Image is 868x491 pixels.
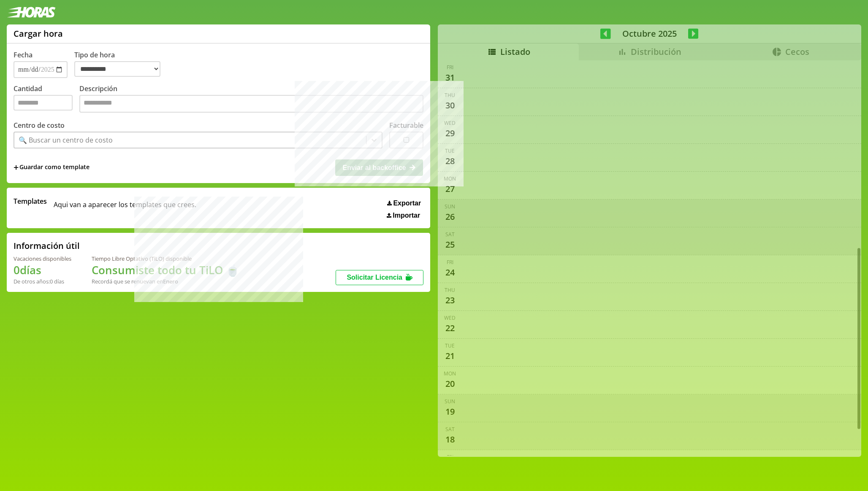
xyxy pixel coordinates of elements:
[14,121,65,130] label: Centro de costo
[163,278,178,285] b: Enero
[336,270,423,285] button: Solicitar Licencia
[14,28,63,39] h1: Cargar hora
[79,84,423,115] label: Descripción
[389,121,423,130] label: Facturable
[54,197,196,219] span: Aqui van a aparecer los templates que crees.
[92,278,239,285] div: Recordá que se renuevan en
[19,135,113,145] div: 🔍 Buscar un centro de costo
[92,255,239,262] div: Tiempo Libre Optativo (TiLO) disponible
[347,274,402,281] span: Solicitar Licencia
[14,95,73,111] input: Cantidad
[14,84,79,115] label: Cantidad
[92,262,239,278] h1: Consumiste todo tu TiLO 🍵
[14,163,90,172] span: +Guardar como template
[14,163,19,172] span: +
[14,50,33,59] label: Fecha
[74,61,160,77] select: Tipo de hora
[14,240,80,251] h2: Información útil
[7,7,56,18] img: logotipo
[14,262,71,278] h1: 0 días
[74,50,167,78] label: Tipo de hora
[14,255,71,262] div: Vacaciones disponibles
[14,278,71,285] div: De otros años: 0 días
[393,200,421,207] span: Exportar
[393,212,420,219] span: Importar
[385,199,423,208] button: Exportar
[14,197,47,206] span: Templates
[79,95,423,113] textarea: Descripción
